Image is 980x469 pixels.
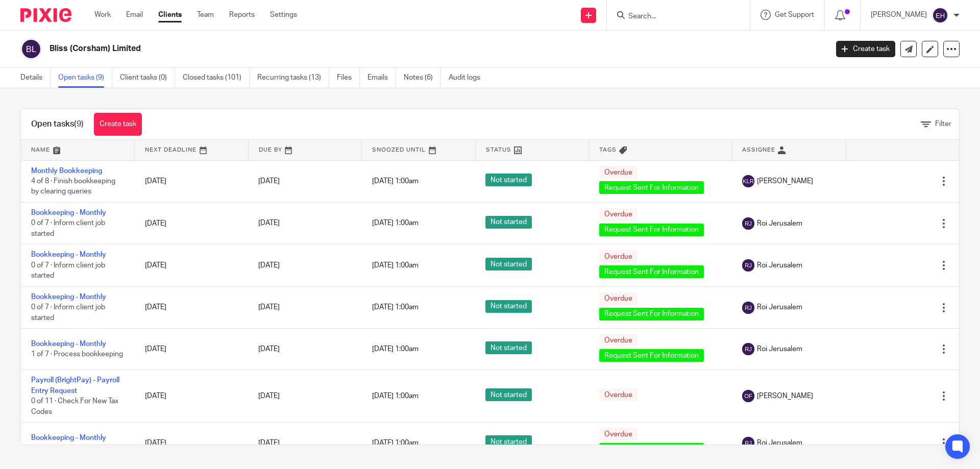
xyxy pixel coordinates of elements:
td: [DATE] [135,244,249,286]
input: Search [627,12,719,21]
span: Roi Jerusalem [757,218,802,229]
td: [DATE] [135,286,249,328]
span: [PERSON_NAME] [757,176,813,186]
a: Recurring tasks (13) [257,68,329,88]
a: Work [94,10,111,20]
span: Roi Jerusalem [757,302,802,312]
a: Settings [270,10,297,20]
span: Overdue [599,292,638,305]
span: [DATE] [258,220,280,227]
a: Bookkeeping - Monthly [31,251,106,258]
span: Status [486,147,511,153]
span: Overdue [599,388,638,401]
span: Not started [485,258,532,270]
img: svg%3E [20,38,42,60]
span: Overdue [599,428,638,440]
img: svg%3E [742,390,754,402]
td: [DATE] [135,370,249,423]
a: Create task [836,41,895,57]
h2: Bliss (Corsham) Limited [50,43,667,54]
span: Overdue [599,334,638,347]
img: svg%3E [742,437,754,449]
a: Files [337,68,360,88]
span: [DATE] 1:00am [372,439,419,447]
span: 0 of 7 · Inform client job started [31,262,105,280]
td: [DATE] [135,423,249,464]
a: Bookkeeping - Monthly [31,293,106,301]
img: Pixie [20,8,71,22]
a: Bookkeeping - Monthly [31,434,106,441]
span: Request Sent For Information [599,443,704,456]
span: [DATE] [258,262,280,269]
img: svg%3E [742,302,754,314]
span: Get Support [775,11,814,18]
span: 4 of 8 · Finish bookkeeping by clearing queries [31,178,115,195]
img: svg%3E [742,217,754,230]
span: Not started [485,174,532,186]
a: Bookkeeping - Monthly [31,209,106,216]
span: Snoozed Until [372,147,426,153]
span: Not started [485,388,532,401]
a: Emails [367,68,396,88]
a: Team [197,10,214,20]
a: Payroll (BrightPay) - Payroll Entry Request [31,377,119,394]
span: Overdue [599,250,638,263]
span: [DATE] 1:00am [372,392,419,400]
span: [DATE] [258,439,280,447]
span: 1 of 7 · Process bookkeeping [31,445,123,452]
a: Details [20,68,51,88]
span: [DATE] 1:00am [372,262,419,269]
span: Roi Jerusalem [757,260,802,270]
img: svg%3E [742,343,754,355]
td: [DATE] [135,329,249,370]
span: 0 of 7 · Inform client job started [31,220,105,238]
span: Overdue [599,208,638,221]
span: 1 of 7 · Process bookkeeping [31,351,123,358]
span: Request Sent For Information [599,181,704,194]
span: Request Sent For Information [599,224,704,236]
span: Not started [485,341,532,354]
td: [DATE] [135,160,249,202]
span: [DATE] 1:00am [372,220,419,227]
img: svg%3E [742,175,754,187]
span: [DATE] [258,345,280,353]
span: Not started [485,435,532,448]
a: Clients [158,10,182,20]
a: Reports [229,10,255,20]
span: Tags [599,147,617,153]
span: Request Sent For Information [599,349,704,362]
span: [DATE] [258,304,280,311]
span: [DATE] 1:00am [372,304,419,311]
span: [DATE] [258,178,280,185]
h1: Open tasks [31,119,84,130]
a: Closed tasks (101) [183,68,250,88]
td: [DATE] [135,202,249,244]
img: svg%3E [932,7,948,23]
span: Request Sent For Information [599,265,704,278]
a: Client tasks (0) [120,68,175,88]
span: Not started [485,216,532,229]
a: Notes (6) [404,68,441,88]
span: (9) [74,120,84,128]
a: Audit logs [449,68,488,88]
span: [PERSON_NAME] [757,391,813,401]
img: svg%3E [742,259,754,271]
a: Create task [94,113,142,136]
span: [DATE] [258,392,280,400]
a: Open tasks (9) [58,68,112,88]
span: Filter [935,120,951,128]
span: [DATE] 1:00am [372,345,419,353]
span: Not started [485,300,532,313]
span: Roi Jerusalem [757,344,802,354]
a: Email [126,10,143,20]
span: Request Sent For Information [599,308,704,320]
span: Roi Jerusalem [757,438,802,448]
span: Overdue [599,166,638,179]
span: [DATE] 1:00am [372,178,419,185]
a: Monthly Bookkeeping [31,167,102,175]
a: Bookkeeping - Monthly [31,340,106,348]
span: 0 of 11 · Check For New Tax Codes [31,398,118,415]
span: 0 of 7 · Inform client job started [31,304,105,322]
p: [PERSON_NAME] [871,10,927,20]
